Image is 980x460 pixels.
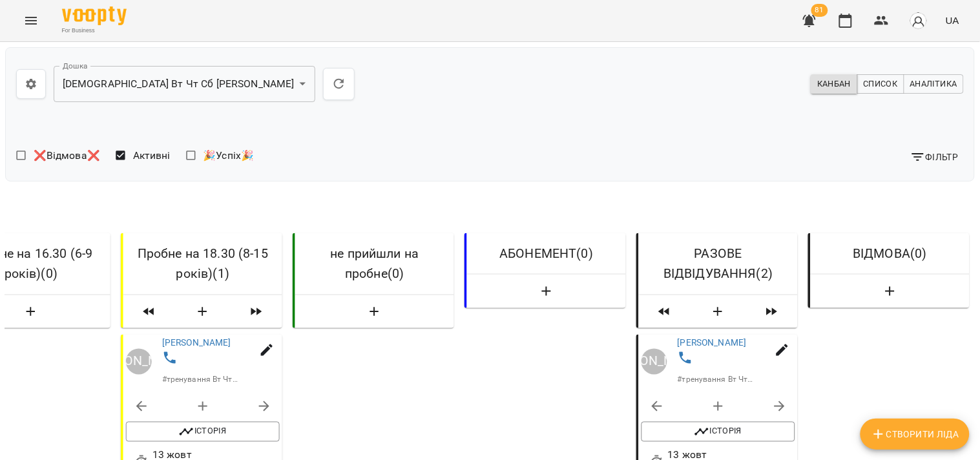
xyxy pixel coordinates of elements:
p: # тренування Вт Чт Сб 18_30 [162,375,240,386]
button: Список [857,74,904,94]
button: Історія [641,422,795,443]
span: Пересунути лідів з колонки [644,300,685,324]
button: Menu [16,5,47,36]
span: 81 [811,4,828,17]
span: For Business [62,26,127,35]
span: Фільтр [910,149,959,165]
button: Канбан [811,74,857,94]
span: 🎉Успіх🎉 [203,148,254,163]
button: Створити Ліда [472,280,621,304]
p: # тренування Вт Чт Сб 18_30 [678,375,755,386]
a: [PERSON_NAME] [641,349,667,375]
div: Луценко Валентина [126,349,152,375]
span: Створити Ліда [871,426,959,442]
button: Фільтр [905,145,964,169]
button: Створити Ліда [691,300,746,324]
h6: РАЗОВЕ ВІДВІДУВАННЯ ( 2 ) [649,244,787,284]
button: Аналітика [904,74,964,94]
button: Створити Ліда [816,280,964,304]
h6: АБОНЕМЕНТ ( 0 ) [477,244,616,264]
button: Історія [126,422,280,443]
img: Voopty Logo [62,6,127,25]
span: UA [946,14,959,27]
span: Аналітика [910,77,957,91]
div: Луценко Валентина [641,349,667,375]
span: Пересунути лідів з колонки [129,300,170,324]
span: Історія [132,424,273,440]
h6: ВІДМОВА ( 0 ) [821,244,959,264]
h6: Пробне на 18.30 (8-15 років) ( 1 ) [134,244,272,284]
a: [PERSON_NAME] [162,339,231,349]
span: Канбан [817,77,851,91]
span: Історія [648,424,789,440]
span: Пересунути лідів з колонки [236,300,277,324]
button: Створити Ліда [860,419,970,450]
h6: не прийшли на пробне ( 0 ) [306,244,444,284]
span: Активні [133,148,171,163]
button: Створити Ліда [175,300,231,324]
button: UA [941,8,964,32]
span: ❌Відмова❌ [34,148,100,163]
a: [PERSON_NAME] [678,339,747,349]
img: avatar_s.png [910,12,928,30]
div: [DEMOGRAPHIC_DATA] Вт Чт Сб [PERSON_NAME] [54,66,315,102]
span: Список [864,77,898,91]
span: Пересунути лідів з колонки [751,300,793,324]
a: [PERSON_NAME] [126,349,152,375]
